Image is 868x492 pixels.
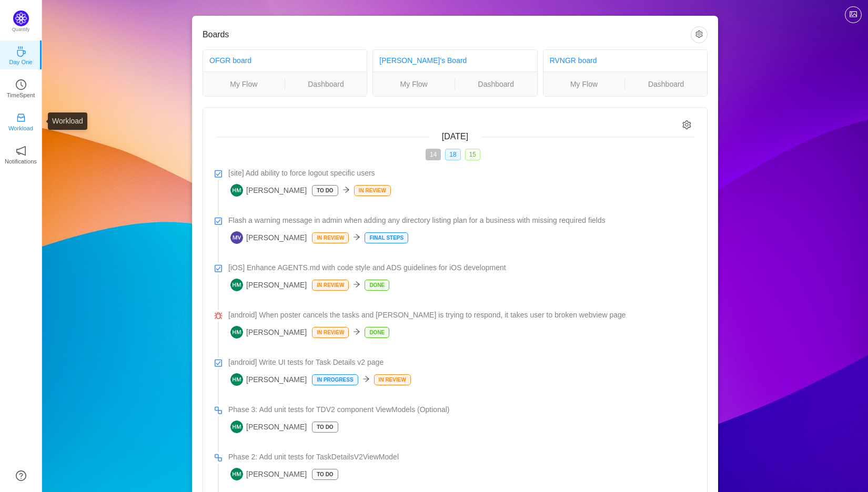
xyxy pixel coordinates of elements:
[230,373,243,386] img: HM
[365,280,389,290] p: Done
[230,468,243,480] img: HM
[9,57,32,67] p: Day One
[362,375,370,383] i: icon: arrow-right
[442,132,468,141] span: [DATE]
[312,233,348,243] p: IN REVIEW
[228,215,605,226] span: Flash a warning message in admin when adding any directory listing plan for a business with missi...
[209,56,251,65] a: OFGR board
[228,168,375,179] span: [site] Add ability to force logout specific users
[12,26,30,34] p: Quantify
[365,233,408,243] p: Final Steps
[312,375,357,385] p: In Progress
[230,231,307,244] span: [PERSON_NAME]
[16,83,26,93] a: icon: clock-circleTimeSpent
[16,49,26,60] a: icon: coffeeDay One
[230,326,307,339] span: [PERSON_NAME]
[230,373,307,386] span: [PERSON_NAME]
[16,116,26,126] a: icon: inboxWorkload
[228,452,694,463] a: Phase 2: Add unit tests for TaskDetailsV2ViewModel
[228,310,626,321] span: [android] When poster cancels the tasks and [PERSON_NAME] is trying to respond, it takes user to ...
[228,310,694,321] a: [android] When poster cancels the tasks and [PERSON_NAME] is trying to respond, it takes user to ...
[342,186,350,193] i: icon: arrow-right
[230,231,243,244] img: MV
[353,233,360,241] i: icon: arrow-right
[379,56,467,65] a: [PERSON_NAME]'s Board
[445,149,460,160] span: 18
[375,375,410,385] p: IN REVIEW
[228,452,399,463] span: Phase 2: Add unit tests for TaskDetailsV2ViewModel
[312,469,337,479] p: To Do
[16,149,26,159] a: icon: notificationNotifications
[845,6,862,23] button: icon: picture
[228,215,694,226] a: Flash a warning message in admin when adding any directory listing plan for a business with missi...
[426,149,441,160] span: 14
[230,279,243,291] img: HM
[682,120,691,129] i: icon: setting
[203,78,285,90] a: My Flow
[230,421,243,433] img: HM
[230,184,307,197] span: [PERSON_NAME]
[353,328,360,335] i: icon: arrow-right
[203,29,691,40] h3: Boards
[5,157,37,166] p: Notifications
[13,11,29,26] img: Quantify
[16,112,26,123] i: icon: inbox
[228,168,694,179] a: [site] Add ability to force logout specific users
[543,78,625,90] a: My Flow
[550,56,597,65] a: RVNGR board
[228,357,383,368] span: [android] Write UI tests for Task Details v2 page
[16,79,26,90] i: icon: clock-circle
[625,78,707,90] a: Dashboard
[228,357,694,368] a: [android] Write UI tests for Task Details v2 page
[353,281,360,288] i: icon: arrow-right
[365,327,389,337] p: Done
[455,78,537,90] a: Dashboard
[16,46,26,57] i: icon: coffee
[7,90,35,100] p: TimeSpent
[230,421,307,433] span: [PERSON_NAME]
[230,468,307,480] span: [PERSON_NAME]
[230,279,307,291] span: [PERSON_NAME]
[691,26,708,43] button: icon: setting
[230,184,243,197] img: HM
[355,186,390,196] p: IN REVIEW
[228,404,694,415] a: Phase 3: Add unit tests for TDV2 component ViewModels (Optional)
[312,422,337,432] p: To Do
[465,149,480,160] span: 15
[312,327,348,337] p: IN REVIEW
[285,78,367,90] a: Dashboard
[228,262,506,273] span: [iOS] Enhance AGENTS.md with code style and ADS guidelines for iOS development
[312,280,348,290] p: IN REVIEW
[373,78,455,90] a: My Flow
[16,146,26,156] i: icon: notification
[230,326,243,339] img: HM
[312,186,337,196] p: To Do
[16,470,26,481] a: icon: question-circle
[228,262,694,273] a: [iOS] Enhance AGENTS.md with code style and ADS guidelines for iOS development
[228,404,450,415] span: Phase 3: Add unit tests for TDV2 component ViewModels (Optional)
[8,124,33,133] p: Workload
